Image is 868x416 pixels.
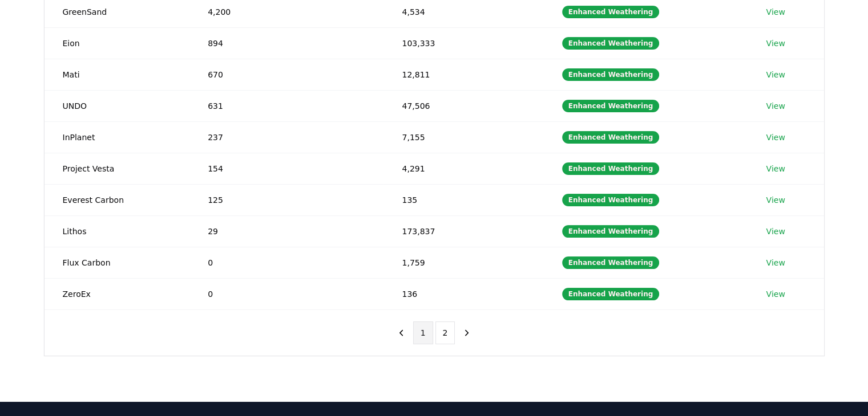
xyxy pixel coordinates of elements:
[766,38,785,49] a: View
[189,27,383,59] td: 894
[562,225,660,238] div: Enhanced Weathering
[435,321,455,344] button: 2
[562,68,660,81] div: Enhanced Weathering
[766,69,785,80] a: View
[45,184,190,215] td: Everest Carbon
[45,247,190,278] td: Flux Carbon
[457,321,477,344] button: next page
[766,194,785,206] a: View
[766,226,785,237] a: View
[562,162,660,175] div: Enhanced Weathering
[766,132,785,143] a: View
[189,278,383,309] td: 0
[383,153,543,184] td: 4,291
[189,153,383,184] td: 154
[383,90,543,121] td: 47,506
[383,215,543,247] td: 173,837
[45,153,190,184] td: Project Vesta
[189,184,383,215] td: 125
[562,131,660,144] div: Enhanced Weathering
[45,278,190,309] td: ZeroEx
[562,256,660,269] div: Enhanced Weathering
[45,27,190,59] td: Eion
[189,215,383,247] td: 29
[45,121,190,153] td: InPlanet
[766,288,785,300] a: View
[45,59,190,90] td: Mati
[562,100,660,112] div: Enhanced Weathering
[383,247,543,278] td: 1,759
[413,321,433,344] button: 1
[766,257,785,268] a: View
[189,90,383,121] td: 631
[766,100,785,112] a: View
[562,194,660,206] div: Enhanced Weathering
[45,215,190,247] td: Lithos
[189,121,383,153] td: 237
[383,27,543,59] td: 103,333
[562,37,660,50] div: Enhanced Weathering
[189,59,383,90] td: 670
[383,59,543,90] td: 12,811
[189,247,383,278] td: 0
[383,121,543,153] td: 7,155
[45,90,190,121] td: UNDO
[383,184,543,215] td: 135
[383,278,543,309] td: 136
[766,6,785,18] a: View
[391,321,411,344] button: previous page
[562,6,660,18] div: Enhanced Weathering
[766,163,785,174] a: View
[562,288,660,300] div: Enhanced Weathering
